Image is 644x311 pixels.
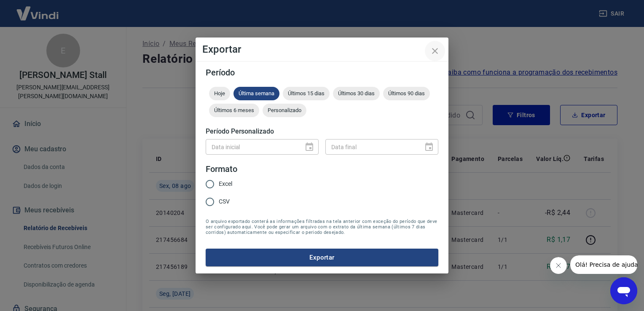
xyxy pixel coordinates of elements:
span: Olá! Precisa de ajuda? [5,6,71,13]
h5: Período Personalizado [206,127,438,136]
div: Últimos 15 dias [283,87,330,100]
span: O arquivo exportado conterá as informações filtradas na tela anterior com exceção do período que ... [206,219,438,235]
span: Personalizado [263,107,306,113]
span: CSV [219,197,230,206]
input: DD/MM/YYYY [325,139,417,155]
div: Últimos 90 dias [383,87,430,100]
span: Excel [219,180,232,188]
button: Exportar [206,249,438,266]
button: close [425,41,445,61]
span: Última semana [233,90,279,97]
h4: Exportar [202,44,442,54]
span: Últimos 90 dias [383,90,430,97]
iframe: Mensagem da empresa [570,255,637,274]
iframe: Fechar mensagem [550,257,567,274]
iframe: Botão para abrir a janela de mensagens [610,277,637,304]
legend: Formato [206,163,237,175]
h5: Período [206,68,438,77]
div: Hoje [209,87,230,100]
input: DD/MM/YYYY [206,139,298,155]
span: Últimos 6 meses [209,107,259,113]
div: Últimos 30 dias [333,87,380,100]
span: Últimos 30 dias [333,90,380,97]
div: Personalizado [263,104,306,117]
div: Última semana [233,87,279,100]
div: Últimos 6 meses [209,104,259,117]
span: Últimos 15 dias [283,90,330,97]
span: Hoje [209,90,230,97]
